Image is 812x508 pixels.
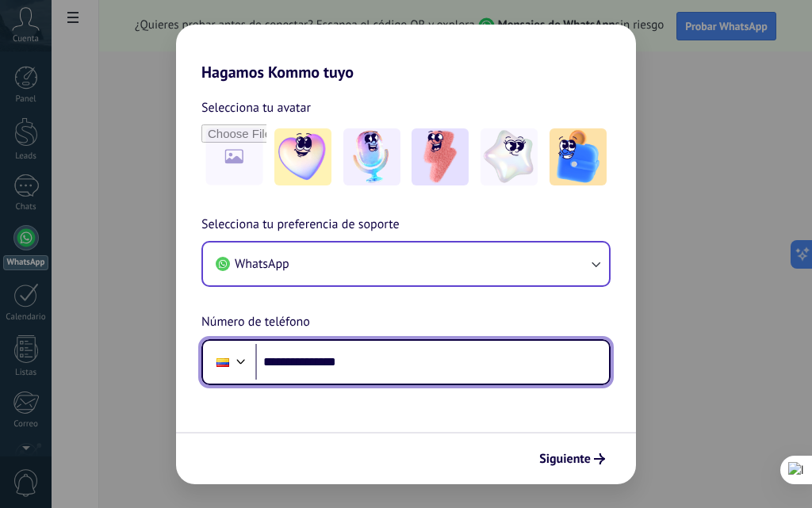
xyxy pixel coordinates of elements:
img: -4.jpeg [481,128,538,185]
img: -5.jpeg [550,128,607,185]
h2: Hagamos Kommo tuyo [176,25,636,82]
span: Selecciona tu preferencia de soporte [201,215,400,235]
div: Colombia: + 57 [208,346,238,379]
span: Siguiente [539,453,591,464]
img: -2.jpeg [343,128,400,185]
button: WhatsApp [203,243,609,285]
span: Número de teléfono [201,312,310,333]
img: -1.jpeg [274,128,331,185]
span: Selecciona tu avatar [201,97,311,118]
img: -3.jpeg [412,128,469,185]
span: WhatsApp [235,256,289,272]
button: Siguiente [532,445,612,472]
